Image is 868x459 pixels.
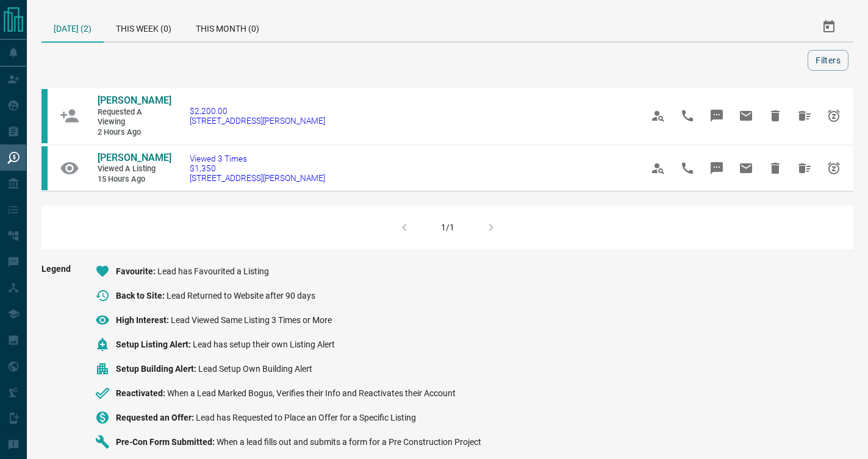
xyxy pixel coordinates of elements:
a: [PERSON_NAME] [98,94,171,107]
span: Favourite [116,266,157,276]
div: This Week (0) [104,12,184,41]
span: $2,200.00 [190,106,325,116]
span: View Profile [644,101,673,130]
span: Lead Viewed Same Listing 3 Times or More [171,315,332,325]
span: Snooze [819,101,848,130]
span: 2 hours ago [98,127,171,138]
div: This Month (0) [184,12,271,41]
span: When a Lead Marked Bogus, Verifies their Info and Reactivates their Account [167,388,456,398]
span: Hide All from Uche Okorie [790,154,819,183]
span: Lead has Requested to Place an Offer for a Specific Listing [196,413,416,422]
span: High Interest [116,315,171,325]
span: Viewed a Listing [98,164,171,174]
span: Email [731,154,761,183]
span: View Profile [644,154,673,183]
span: Hide [761,154,790,183]
span: Hide All from Mert Pamukcu [790,101,819,130]
span: [STREET_ADDRESS][PERSON_NAME] [190,173,325,183]
button: Select Date Range [814,12,844,41]
span: Requested an Offer [116,413,196,422]
div: condos.ca [41,146,48,190]
span: Snooze [819,154,848,183]
span: 15 hours ago [98,174,171,185]
span: Reactivated [116,388,167,398]
span: When a lead fills out and submits a form for a Pre Construction Project [217,437,481,447]
span: Call [673,154,702,183]
span: Lead Setup Own Building Alert [198,364,312,374]
span: Lead has setup their own Listing Alert [193,340,335,349]
span: Setup Building Alert [116,364,198,374]
span: Message [702,101,731,130]
span: $1,350 [190,163,325,173]
span: Hide [761,101,790,130]
span: Lead has Favourited a Listing [157,266,269,276]
span: Viewed 3 Times [190,154,325,163]
a: Viewed 3 Times$1,350[STREET_ADDRESS][PERSON_NAME] [190,154,325,183]
span: [PERSON_NAME] [98,94,171,106]
span: Setup Listing Alert [116,340,193,349]
div: [DATE] (2) [41,12,104,43]
span: Lead Returned to Website after 90 days [167,291,315,301]
span: Email [731,101,761,130]
span: Back to Site [116,291,167,301]
span: Message [702,154,731,183]
span: Call [673,101,702,130]
div: 1/1 [441,222,454,232]
a: $2,200.00[STREET_ADDRESS][PERSON_NAME] [190,106,325,126]
span: Pre-Con Form Submitted [116,437,217,447]
span: [STREET_ADDRESS][PERSON_NAME] [190,116,325,126]
a: [PERSON_NAME] [98,152,171,165]
button: Filters [808,50,848,71]
span: Requested a Viewing [98,107,171,127]
span: [PERSON_NAME] [98,152,171,163]
div: condos.ca [41,89,48,143]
